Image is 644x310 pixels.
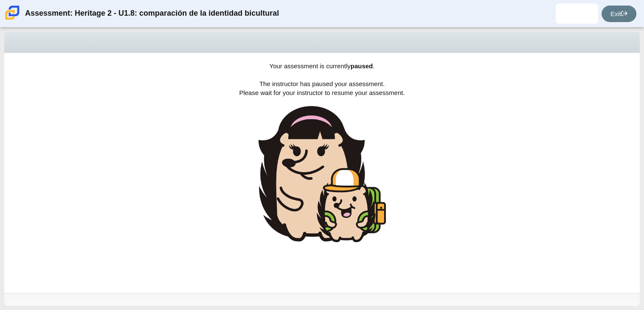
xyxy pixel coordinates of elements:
[602,6,636,22] a: Exit
[570,7,584,20] img: fernando.figueroa.SQjFFZ
[239,62,405,96] span: Your assessment is currently . The instructor has paused your assessment. Please wait for your in...
[259,106,386,242] img: hedgehog-teacher-with-student.png
[3,4,21,22] img: Carmen School of Science & Technology
[3,16,21,23] a: Carmen School of Science & Technology
[25,3,279,24] div: Assessment: Heritage 2 - U1.8: comparación de la identidad bicultural
[351,62,373,70] b: paused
